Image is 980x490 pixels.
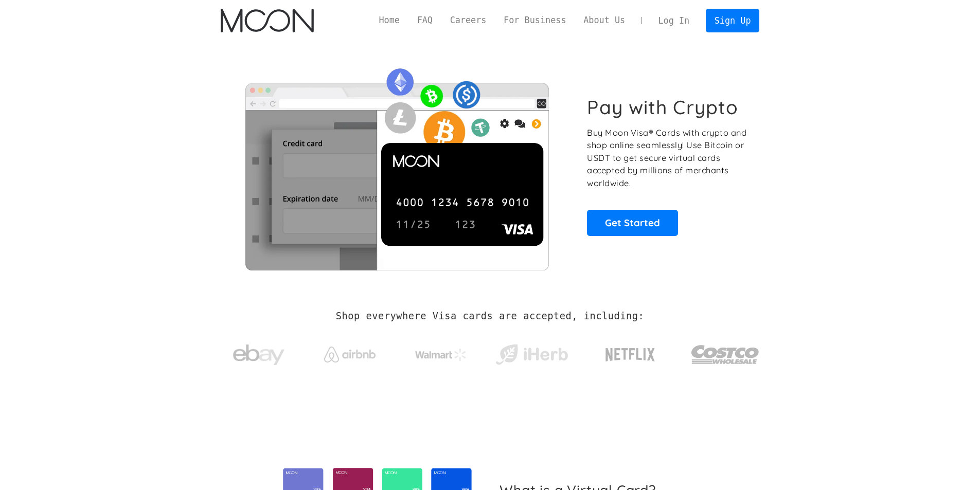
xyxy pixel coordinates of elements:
a: Get Started [587,210,678,235]
img: ebay [233,339,284,371]
img: Walmart [415,349,467,361]
a: FAQ [408,14,441,27]
a: home [221,9,314,32]
a: Home [370,14,408,27]
a: ebay [221,329,297,376]
a: Airbnb [311,336,388,368]
img: Costco [691,335,760,374]
a: Log In [650,9,698,32]
img: Moon Cards let you spend your crypto anywhere Visa is accepted. [221,61,573,270]
a: iHerb [493,331,570,373]
a: Netflix [584,332,676,373]
a: For Business [495,14,575,27]
a: Walmart [402,338,479,366]
p: Buy Moon Visa® Cards with crypto and shop online seamlessly! Use Bitcoin or USDT to get secure vi... [587,126,748,190]
a: Careers [441,14,495,27]
img: Netflix [604,342,656,368]
img: Airbnb [324,347,376,362]
a: Costco [691,325,760,379]
a: About Us [575,14,634,27]
a: Sign Up [706,9,759,32]
img: iHerb [493,341,570,368]
h2: Shop everywhere Visa cards are accepted, including: [336,311,644,322]
img: Moon Logo [221,9,314,32]
h1: Pay with Crypto [587,96,738,119]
